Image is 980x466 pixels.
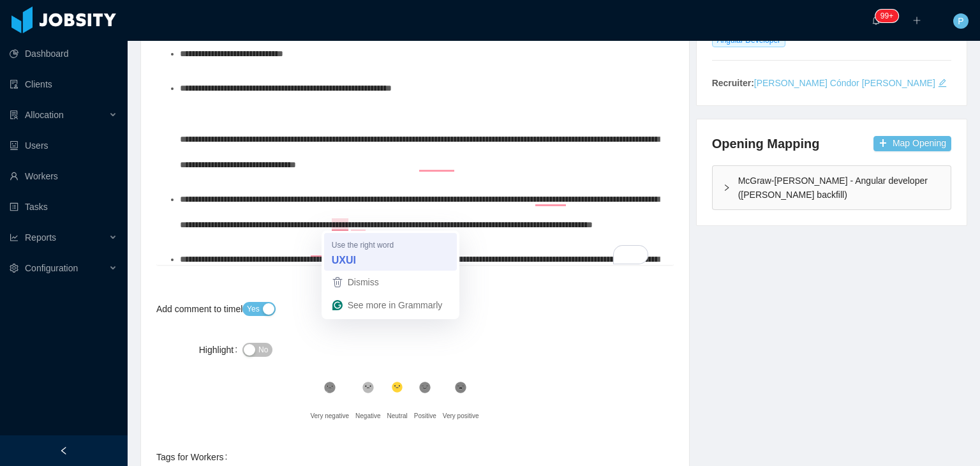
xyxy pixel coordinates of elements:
div: Negative [355,403,380,429]
label: Tags for Workers [156,452,232,462]
button: icon: plusMap Opening [873,136,951,151]
div: To enrich screen reader interactions, please activate Accessibility in Grammarly extension settings [167,41,664,264]
a: icon: userWorkers [10,163,117,189]
i: icon: setting [10,264,19,273]
a: icon: robotUsers [10,133,117,158]
i: icon: solution [10,110,19,119]
i: icon: line-chart [10,233,19,242]
i: icon: plus [912,16,921,25]
label: Add comment to timeline? [156,304,269,314]
sup: 1721 [875,10,898,22]
span: Reports [25,232,56,243]
i: icon: right [723,184,731,192]
strong: Recruiter: [712,78,754,88]
a: icon: profileTasks [10,194,117,220]
div: Very positive [443,403,479,429]
span: No [258,343,268,356]
span: P [958,13,963,29]
div: icon: rightMcGraw-[PERSON_NAME] - Angular developer ([PERSON_NAME] backfill) [713,166,951,209]
label: Highlight [199,345,242,355]
a: [PERSON_NAME] Cóndor [PERSON_NAME] [754,78,935,88]
a: icon: auditClients [10,71,117,97]
span: Allocation [25,110,64,120]
div: Neutral [387,403,408,429]
span: Configuration [25,263,78,273]
div: Positive [414,403,436,429]
div: Very negative [310,403,349,429]
h4: Opening Mapping [712,135,820,153]
span: Yes [247,303,260,315]
i: icon: edit [938,79,947,87]
i: icon: bell [872,16,880,25]
a: icon: pie-chartDashboard [10,41,117,66]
